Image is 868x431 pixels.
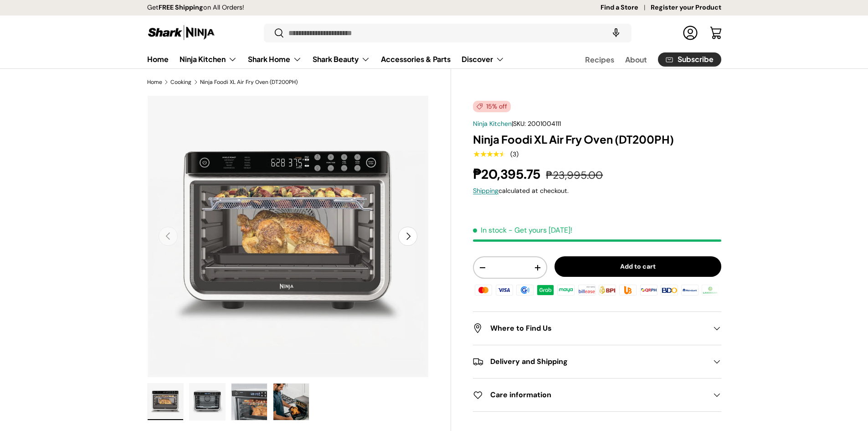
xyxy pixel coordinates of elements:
nav: Primary [147,50,504,68]
span: In stock [473,225,507,235]
img: visa [494,283,514,297]
strong: ₱20,395.75 [473,166,543,183]
s: ₱23,995.00 [546,168,603,182]
button: Add to cart [555,256,721,277]
img: ubp [618,283,638,297]
img: Shark Ninja Philippines [147,24,216,42]
span: 2001004111 [528,119,561,128]
a: Discover [462,50,504,68]
img: gcash [515,283,535,297]
summary: Shark Beauty [307,50,375,68]
img: master [473,283,493,297]
a: Find a Store [601,3,651,13]
summary: Ninja Kitchen [174,50,242,68]
summary: Where to Find Us [473,312,721,345]
img: maya [556,283,576,297]
summary: Care information [473,379,721,411]
summary: Delivery and Shipping [473,345,721,378]
a: Home [147,50,169,68]
a: About [625,51,647,68]
img: qrph [638,283,658,297]
img: landbank [700,283,720,297]
a: Shipping [473,187,498,195]
nav: Breadcrumbs [147,78,452,86]
a: Ninja Foodi XL Air Fry Oven (DT200PH) [200,79,298,85]
nav: Secondary [563,50,721,68]
strong: FREE Shipping [159,3,203,11]
img: ninja-foodi-xl-air-fry-oven-power-on-mode-full-view-sharkninja-philippines [190,384,225,420]
span: SKU: [513,119,526,128]
img: ninja-foodi-xl-air-fry-oven-with-sample-food-contents-zoom-view-sharkninja-philippines [231,384,267,420]
a: Register your Product [651,3,721,13]
span: ★★★★★ [473,150,505,159]
div: calculated at checkout. [473,186,721,196]
div: 4.33 out of 5.0 stars [473,150,505,158]
a: Ninja Kitchen [473,119,512,128]
img: bpi [597,283,617,297]
speech-search-button: Search by voice [601,23,631,43]
a: Shark Beauty [313,50,370,68]
img: ninja-foodi-xl-air-fry-oven-with-sample-food-content-full-view-sharkninja-philippines [148,384,183,420]
span: | [512,119,561,128]
summary: Shark Home [242,50,307,68]
h2: Where to Find Us [473,323,706,334]
img: bdo [659,283,679,297]
p: - Get yours [DATE]! [508,225,572,235]
img: metrobank [680,283,700,297]
a: Subscribe [658,52,721,67]
h1: Ninja Foodi XL Air Fry Oven (DT200PH) [473,132,721,146]
h2: Care information [473,389,706,400]
img: a-guy-enjoying-his-freshly-cooked-food-with-ninja-foodi-xl-air-fry-oven-view-sharkninja-philippines [273,384,309,420]
summary: Discover [456,50,510,68]
p: Get on All Orders! [147,3,244,13]
media-gallery: Gallery Viewer [147,95,429,423]
div: (3) [510,151,519,158]
a: Home [147,79,162,85]
a: Shark Home [248,50,302,68]
a: Recipes [585,51,614,68]
img: billease [577,283,597,297]
img: grabpay [535,283,555,297]
h2: Delivery and Shipping [473,356,706,367]
span: 15% off [473,101,511,112]
a: Cooking [170,79,191,85]
span: Subscribe [678,56,714,63]
a: Accessories & Parts [381,50,451,68]
a: Ninja Kitchen [180,50,237,68]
